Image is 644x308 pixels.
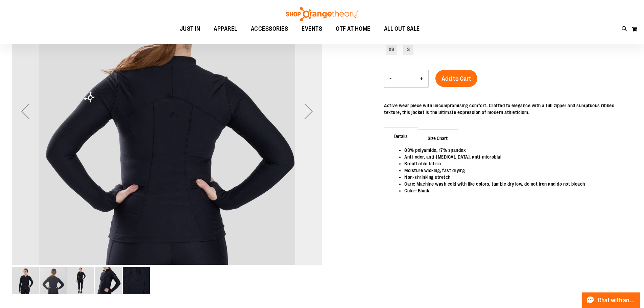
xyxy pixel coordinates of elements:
[384,70,397,87] button: Decrease product quantity
[442,75,471,82] span: Add to Cart
[404,160,625,167] li: Breathable fabric
[12,266,40,295] div: image 1 of 5
[123,267,150,294] img: Cloud9ine Chevron Jacket Black
[397,71,415,87] input: Product quantity
[302,21,322,37] span: EVENTS
[251,21,288,37] span: ACCESSORIES
[404,174,625,181] li: Non-shrinking stretch
[386,45,397,55] div: XS
[336,21,371,37] span: OTF AT HOME
[384,21,420,37] span: ALL OUT SALE
[435,70,477,87] button: Add to Cart
[404,167,625,174] li: Moisture wicking, fast drying
[415,70,428,87] button: Increase product quantity
[404,153,625,160] li: Anti-odor, anti-[MEDICAL_DATA], anti-microbial
[403,45,413,55] div: S
[404,181,625,187] li: Care: Machine wash cold with like colors, tumble dry low, do not iron and do not bleach
[180,21,200,37] span: JUST IN
[12,267,39,294] img: Cloud9ine Chevron Jacket Black
[40,266,67,295] div: image 2 of 5
[67,267,94,294] img: Cloud9ine Chevron Jacket Black
[598,297,636,304] span: Chat with an Expert
[214,21,237,37] span: APPAREL
[95,266,123,295] div: image 4 of 5
[404,187,625,194] li: Color: Black
[418,129,458,147] span: Size Chart
[123,266,150,295] div: image 5 of 5
[67,266,95,295] div: image 3 of 5
[404,147,625,153] li: 83% polyamide, 17% spandex
[384,102,632,116] div: Active wear piece with uncompromising comfort. Crafted to elegance with a full zipper and sumptuo...
[582,292,640,308] button: Chat with an Expert
[384,127,418,145] span: Details
[95,267,122,294] img: Cloud9ine Chevron Jacket Black
[285,7,359,21] img: Shop Orangetheory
